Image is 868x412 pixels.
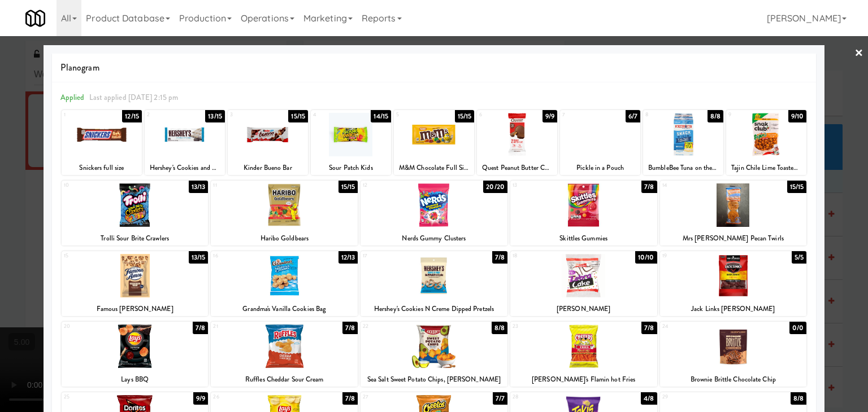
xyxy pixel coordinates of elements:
span: Last applied [DATE] 2:15 pm [89,92,179,103]
div: BumbleBee Tuna on the Go [643,161,723,175]
div: Hershey's Cookies and Cream full size [146,161,223,175]
div: 12/15 [122,110,142,122]
div: 1220/20Nerds Gummy Clusters [361,181,507,246]
div: 1013/13Trolli Sour Brite Crawlers [62,181,209,246]
div: 9/9 [193,392,208,405]
div: 1 [64,110,102,120]
div: 99/10Tajin Chile Lime Toasted Corn, Snak Club [726,110,806,175]
div: Hershey's Cookies N Creme Dipped Pretzels [361,302,507,316]
div: 14/15 [371,110,391,122]
div: 28 [513,392,584,402]
div: Sour Patch Kids [313,161,389,175]
div: 19 [662,251,734,261]
div: 177/8Hershey's Cookies N Creme Dipped Pretzels [361,251,507,316]
div: 29 [662,392,734,402]
div: 11 [213,181,284,190]
div: Hershey's Cookies N Creme Dipped Pretzels [362,302,506,316]
div: Ruffles Cheddar Sour Cream [212,372,356,387]
div: 7/8 [193,322,208,334]
div: 88/8BumbleBee Tuna on the Go [643,110,723,175]
div: 5/5 [792,251,806,264]
div: 15/15 [455,110,475,122]
div: 1810/10[PERSON_NAME] [510,251,657,316]
div: Sour Patch Kids [311,161,391,175]
div: 137/8Skittles Gummies [510,181,657,246]
div: 112/15Snickers full size [62,110,142,175]
div: Sea Salt Sweet Potato Chips, [PERSON_NAME] [362,372,506,387]
div: [PERSON_NAME]'s Flamin hot Fries [512,372,656,387]
div: Skittles Gummies [510,231,657,246]
div: 8/8 [791,392,806,405]
div: Snickers full size [63,161,140,175]
div: 237/8[PERSON_NAME]'s Flamin hot Fries [510,322,657,387]
div: 13 [513,181,584,190]
div: 20/20 [483,181,507,193]
div: 217/8Ruffles Cheddar Sour Cream [211,322,358,387]
span: Planogram [60,59,808,76]
div: Nerds Gummy Clusters [361,231,507,246]
div: 8 [645,110,683,120]
div: 1415/15Mrs [PERSON_NAME] Pecan Twirls [660,181,807,246]
div: Snickers full size [62,161,142,175]
div: 1115/15Haribo Goldbears [211,181,358,246]
div: 13/15 [205,110,225,122]
div: [PERSON_NAME]'s Flamin hot Fries [510,372,657,387]
div: 5 [396,110,434,120]
div: Tajin Chile Lime Toasted Corn, Snak Club [728,161,805,175]
div: 21 [213,322,284,331]
div: Grandma's Vanilla Cookies Bag [212,302,356,316]
div: 213/15Hershey's Cookies and Cream full size [145,110,225,175]
div: Trolli Sour Brite Crawlers [63,231,207,246]
div: Mrs [PERSON_NAME] Pecan Twirls [662,231,805,246]
div: 24 [662,322,734,331]
div: Haribo Goldbears [211,231,358,246]
div: Kinder Bueno Bar [228,161,308,175]
div: Haribo Goldbears [212,231,356,246]
div: [PERSON_NAME] [512,302,656,316]
div: 23 [513,322,584,331]
div: M&M Chocolate Full Size [394,161,474,175]
div: 3 [230,110,268,120]
div: Lays BBQ [62,372,209,387]
div: 10 [64,181,135,190]
div: 9/9 [542,110,557,122]
div: Skittles Gummies [512,231,656,246]
div: 1612/13Grandma's Vanilla Cookies Bag [211,251,358,316]
div: 17 [363,251,434,261]
div: Trolli Sour Brite Crawlers [62,231,209,246]
div: Brownie Brittle Chocolate Chip [662,372,805,387]
div: 15/15 [288,110,308,122]
div: 15/15 [338,181,358,193]
div: 9/10 [788,110,806,122]
div: 8/8 [708,110,723,122]
div: 7/8 [641,322,657,334]
div: 27 [363,392,434,402]
div: 7/8 [342,322,358,334]
div: 207/8Lays BBQ [62,322,209,387]
div: Jack Links [PERSON_NAME] [662,302,805,316]
div: 515/15M&M Chocolate Full Size [394,110,474,175]
div: BumbleBee Tuna on the Go [645,161,722,175]
div: Quest Peanut Butter Cups [477,161,557,175]
div: 76/7Pickle in a Pouch [560,110,640,175]
div: Famous [PERSON_NAME] [63,302,207,316]
div: 195/5Jack Links [PERSON_NAME] [660,251,807,316]
div: 7/8 [641,181,657,193]
div: Grandma's Vanilla Cookies Bag [211,302,358,316]
div: 0/0 [789,322,806,334]
div: 16 [213,251,284,261]
span: Applied [60,92,85,103]
div: 15 [64,251,135,261]
div: 414/15Sour Patch Kids [311,110,391,175]
div: 4 [313,110,351,120]
div: Mrs [PERSON_NAME] Pecan Twirls [660,231,807,246]
div: Jack Links [PERSON_NAME] [660,302,807,316]
div: 2 [147,110,185,120]
div: 228/8Sea Salt Sweet Potato Chips, [PERSON_NAME] [361,322,507,387]
div: Brownie Brittle Chocolate Chip [660,372,807,387]
div: 315/15Kinder Bueno Bar [228,110,308,175]
div: Hershey's Cookies and Cream full size [145,161,225,175]
div: 25 [64,392,135,402]
div: Nerds Gummy Clusters [362,231,506,246]
div: Sea Salt Sweet Potato Chips, [PERSON_NAME] [361,372,507,387]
